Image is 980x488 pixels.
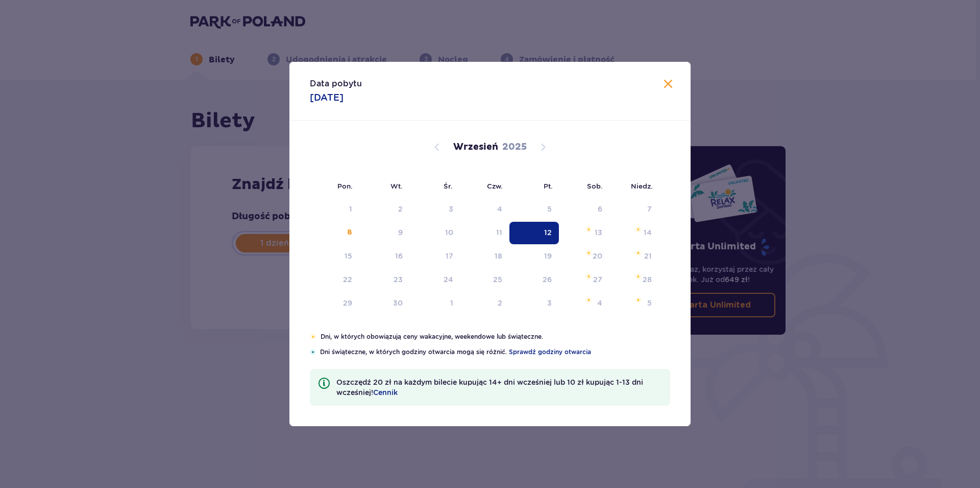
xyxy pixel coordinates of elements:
[593,251,602,261] div: 20
[395,251,403,261] div: 16
[559,198,609,221] td: Not available. sobota, 6 września 2025
[410,222,460,244] td: środa, 10 września 2025
[609,245,659,268] td: niedziela, 21 września 2025
[495,251,502,261] div: 18
[310,245,359,268] td: poniedziałek, 15 września 2025
[445,227,453,238] div: 10
[449,204,453,214] div: 3
[393,298,403,308] div: 30
[544,251,552,261] div: 19
[337,182,353,190] small: Pon.
[359,198,410,221] td: Not available. wtorek, 2 września 2025
[609,198,659,221] td: Not available. niedziela, 7 września 2025
[544,182,553,190] small: Pt.
[359,245,410,268] td: wtorek, 16 września 2025
[547,204,552,214] div: 5
[593,274,602,285] div: 27
[509,292,559,315] td: piątek, 3 października 2025
[460,222,510,244] td: czwartek, 11 września 2025
[559,222,609,244] td: sobota, 13 września 2025
[487,182,503,190] small: Czw.
[631,182,653,190] small: Niedz.
[343,298,352,308] div: 29
[497,204,502,214] div: 4
[496,227,502,238] div: 11
[509,269,559,291] td: piątek, 26 września 2025
[509,198,559,221] td: Not available. piątek, 5 września 2025
[310,222,359,244] td: poniedziałek, 8 września 2025
[345,251,352,261] div: 15
[460,198,510,221] td: Not available. czwartek, 4 września 2025
[446,251,453,261] div: 17
[559,269,609,291] td: sobota, 27 września 2025
[410,292,460,315] td: środa, 1 października 2025
[460,245,510,268] td: czwartek, 18 września 2025
[289,121,691,332] div: Calendar
[609,222,659,244] td: niedziela, 14 września 2025
[398,204,403,214] div: 2
[587,182,603,190] small: Sob.
[509,222,559,244] td: Selected. piątek, 12 września 2025
[359,269,410,291] td: wtorek, 23 września 2025
[359,222,410,244] td: wtorek, 9 września 2025
[310,292,359,315] td: poniedziałek, 29 września 2025
[410,198,460,221] td: Not available. środa, 3 września 2025
[390,182,403,190] small: Wt.
[609,292,659,315] td: niedziela, 5 października 2025
[547,298,552,308] div: 3
[410,245,460,268] td: środa, 17 września 2025
[544,227,552,238] div: 12
[502,141,527,153] p: 2025
[410,269,460,291] td: środa, 24 września 2025
[597,298,602,308] div: 4
[444,274,453,285] div: 24
[559,245,609,268] td: sobota, 20 września 2025
[453,141,498,153] p: Wrzesień
[310,198,359,221] td: Not available. poniedziałek, 1 września 2025
[460,292,510,315] td: czwartek, 2 października 2025
[398,227,403,238] div: 9
[498,298,502,308] div: 2
[394,274,403,285] div: 23
[598,204,602,214] div: 6
[559,292,609,315] td: sobota, 4 października 2025
[349,204,352,214] div: 1
[359,292,410,315] td: wtorek, 30 września 2025
[543,274,552,285] div: 26
[509,245,559,268] td: piątek, 19 września 2025
[493,274,502,285] div: 25
[460,269,510,291] td: czwartek, 25 września 2025
[347,227,352,238] div: 8
[450,298,453,308] div: 1
[310,269,359,291] td: poniedziałek, 22 września 2025
[444,182,453,190] small: Śr.
[609,269,659,291] td: niedziela, 28 września 2025
[595,227,602,238] div: 13
[343,274,352,285] div: 22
